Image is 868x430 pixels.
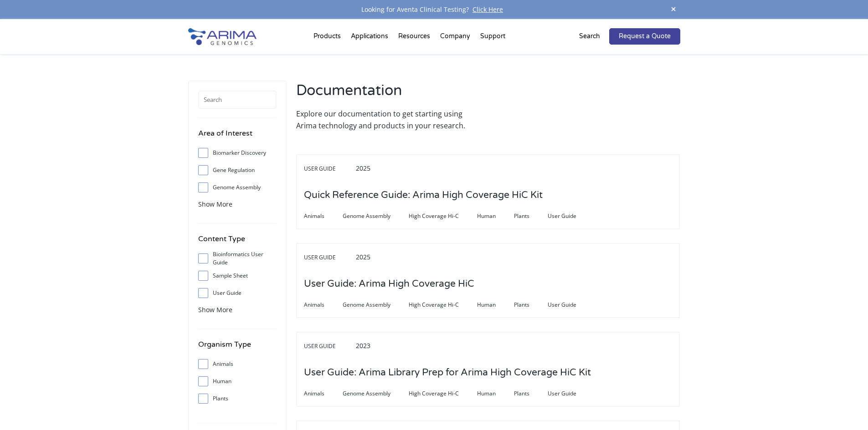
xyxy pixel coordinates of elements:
span: Animals [304,388,343,399]
label: Human [198,374,277,388]
span: User Guide [548,299,595,310]
h3: Quick Reference Guide: Arima High Coverage HiC Kit [304,181,543,209]
h4: Organism Type [198,339,277,357]
p: Search [579,30,600,42]
img: Arima-Genomics-logo [188,28,257,45]
span: User Guide [304,163,354,174]
span: High Coverage Hi-C [409,388,477,399]
span: 2023 [356,341,370,350]
h2: Documentation [296,81,483,108]
h4: Area of Interest [198,127,277,146]
span: 2025 [356,253,370,261]
h4: Content Type [198,233,277,252]
span: Animals [304,299,343,310]
div: Looking for Aventa Clinical Testing? [188,4,680,15]
a: Quick Reference Guide: Arima High Coverage HiC Kit [304,190,543,200]
input: Search [198,91,277,109]
span: User Guide [304,341,354,352]
span: Plants [514,211,548,222]
span: Genome Assembly [343,299,409,310]
label: Genome Assembly [198,181,277,194]
span: Genome Assembly [343,388,409,399]
a: Request a Quote [609,28,680,45]
label: Biomarker Discovery [198,146,277,160]
span: Show More [198,200,232,208]
span: User Guide [304,252,354,263]
label: Gene Regulation [198,163,277,177]
label: Sample Sheet [198,269,277,283]
span: Plants [514,388,548,399]
p: Explore our documentation to get starting using Arima technology and products in your research. [296,108,483,132]
a: User Guide: Arima High Coverage HiC [304,279,474,289]
label: Bioinformatics User Guide [198,252,277,265]
a: User Guide: Arima Library Prep for Arima High Coverage HiC Kit [304,368,591,378]
span: User Guide [548,388,595,399]
label: Animals [198,357,277,371]
span: Human [477,211,514,222]
a: Click Here [469,5,507,14]
span: User Guide [548,211,595,222]
span: 2025 [356,164,370,172]
span: Animals [304,211,343,222]
span: Human [477,388,514,399]
h3: User Guide: Arima Library Prep for Arima High Coverage HiC Kit [304,359,591,387]
span: High Coverage Hi-C [409,211,477,222]
h3: User Guide: Arima High Coverage HiC [304,270,474,298]
span: Genome Assembly [343,211,409,222]
label: User Guide [198,286,277,300]
span: Human [477,299,514,310]
label: Plants [198,392,277,405]
span: Plants [514,299,548,310]
span: High Coverage Hi-C [409,299,477,310]
span: Show More [198,305,232,314]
